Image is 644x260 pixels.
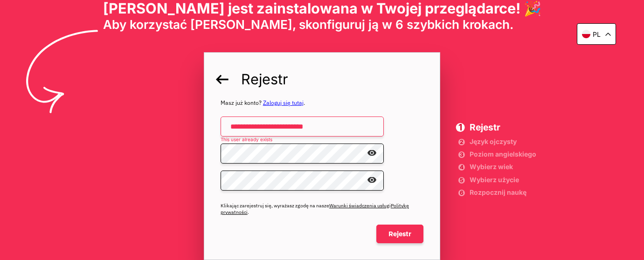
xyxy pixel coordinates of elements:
[470,123,536,132] span: Rejestr
[221,202,409,215] a: Politykę prywatności
[103,17,541,32] span: Aby korzystać [PERSON_NAME], skonfiguruj ją w 6 szybkich krokach.
[470,164,536,170] span: Wybierz wiek
[221,99,424,107] span: Masz już konto? .
[470,177,536,183] span: Wybierz użycie
[376,225,423,243] span: Rejestr
[470,139,536,144] span: Język ojczysty
[221,202,424,215] span: Klikając zarejestruj się, wyrażasz zgodę na nasze i .
[329,202,389,209] a: Warunki świadczenia usług
[221,69,424,90] span: Rejestr
[470,151,536,157] span: Poziom angielskiego
[593,30,601,38] p: pl
[263,99,304,106] a: Zaloguj się tutaj
[470,190,536,195] span: Rozpocznij naukę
